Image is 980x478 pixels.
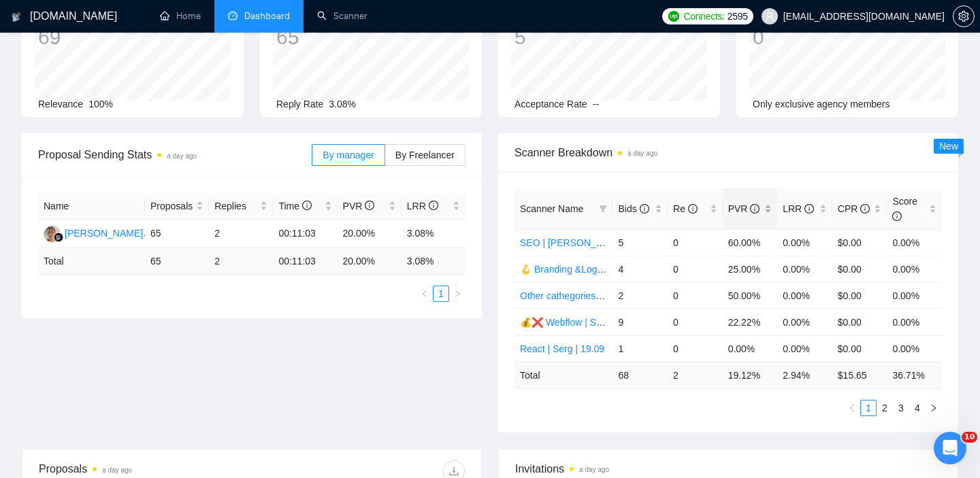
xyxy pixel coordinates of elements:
a: 4 [910,400,925,415]
th: Name [38,193,145,220]
span: Re [673,203,698,214]
span: -- [593,99,599,109]
td: 1 [612,335,668,362]
a: JS[PERSON_NAME] [44,227,143,238]
li: Next Page [449,286,465,302]
span: user [765,12,774,21]
li: Previous Page [416,286,433,302]
td: 0.00% [887,309,942,335]
td: 60.00% [723,229,778,256]
span: filter [596,199,610,219]
time: a day ago [102,466,132,474]
a: searchScanner [317,10,367,22]
a: 1 [434,286,448,301]
li: 1 [860,400,877,416]
span: download [444,466,464,477]
span: LRR [783,203,814,214]
td: 0 [668,282,723,309]
span: 10 [962,432,977,443]
div: [PERSON_NAME] [65,226,143,241]
td: $0.00 [832,282,887,309]
td: 0.00% [887,335,942,362]
td: 5 [612,229,668,256]
span: 2595 [728,9,748,24]
td: 20.00% [338,220,402,248]
a: 2 [877,400,892,415]
li: 4 [909,400,926,416]
a: setting [953,11,975,22]
button: setting [953,5,975,27]
td: Total [514,362,612,388]
td: 0.00% [887,282,942,309]
button: right [926,400,942,416]
span: By Freelancer [395,150,455,160]
span: By manager [323,150,374,160]
td: 4 [612,256,668,282]
span: dashboard [228,11,238,20]
span: Only exclusive agency members [753,99,890,109]
td: 2 [668,362,723,388]
span: Bids [618,203,649,214]
time: a day ago [627,150,657,157]
th: Proposals [145,193,209,220]
span: info-circle [365,201,374,210]
li: 1 [433,286,449,302]
td: 0.00% [777,309,832,335]
span: Invitations [515,460,941,477]
span: Connects: [683,9,724,24]
td: 19.12 % [723,362,778,388]
td: 9 [612,309,668,335]
td: 2 [209,220,273,248]
img: upwork-logo.png [668,11,679,22]
td: 0.00% [887,256,942,282]
span: info-circle [892,211,902,221]
a: homeHome [160,10,201,22]
span: New [939,141,958,152]
span: CPR [838,203,870,214]
time: a day ago [579,466,609,473]
span: PVR [343,201,375,211]
span: info-circle [750,204,759,214]
img: gigradar-bm.png [54,233,63,242]
a: 💰❌ Webflow | Serg | [DATE] [520,317,648,328]
td: 65 [145,248,209,275]
span: Replies [214,199,257,214]
td: 50.00% [723,282,778,309]
td: 0 [668,309,723,335]
td: 65 [145,220,209,248]
li: Previous Page [844,400,860,416]
span: Scanner Name [520,203,583,214]
td: 00:11:03 [273,248,337,275]
span: left [848,404,856,412]
a: SEO | [PERSON_NAME] | 15/05 [520,237,658,248]
li: 2 [877,400,893,416]
td: 2 [209,248,273,275]
td: $0.00 [832,229,887,256]
td: 0.00% [777,229,832,256]
a: Other cathegories + Custom open🪝 Branding &Logo | Val | 15/05 added other end [520,290,870,301]
td: 68 [612,362,668,388]
span: filter [599,205,607,213]
span: 3.08% [329,99,356,109]
th: Replies [209,193,273,220]
td: $0.00 [832,335,887,362]
span: info-circle [302,201,312,210]
td: 36.71 % [887,362,942,388]
span: 100% [88,99,113,109]
iframe: Intercom live chat [934,432,966,464]
span: Scanner Breakdown [514,144,942,161]
td: 22.22% [723,309,778,335]
td: $0.00 [832,309,887,335]
span: Time [278,201,311,211]
td: 3.08 % [402,248,465,275]
td: Total [38,248,145,275]
a: 3 [894,400,909,415]
td: $0.00 [832,256,887,282]
td: 20.00 % [338,248,402,275]
td: 0.00% [777,335,832,362]
span: Score [892,196,917,222]
td: 0.00% [887,229,942,256]
span: left [421,290,429,298]
td: 00:11:03 [273,220,337,248]
td: 2.94 % [777,362,832,388]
